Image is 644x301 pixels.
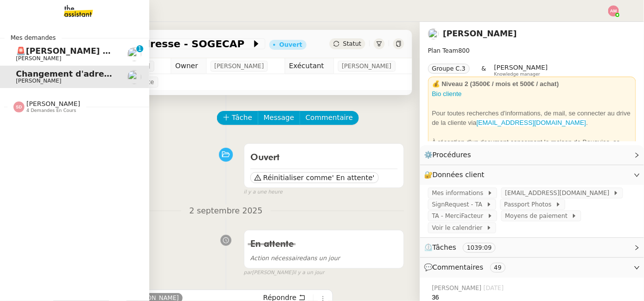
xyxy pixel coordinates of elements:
[244,188,283,197] span: il y a une heure
[26,108,76,113] span: 4 demandes en cours
[458,47,470,54] span: 800
[16,46,317,56] span: 🚨[PERSON_NAME] podcasts la [DEMOGRAPHIC_DATA] radio [DATE]
[432,211,487,221] span: TA - MerciFacteur
[342,61,392,71] span: [PERSON_NAME]
[16,69,170,79] span: Changement d'adresse - SOGECAP
[171,58,207,74] td: Owner
[16,78,61,84] span: [PERSON_NAME]
[244,269,324,277] small: [PERSON_NAME]
[420,258,644,277] div: 💬Commentaires 49
[505,211,571,221] span: Moyens de paiement
[293,269,324,277] span: il y a un jour
[494,64,548,77] app-user-label: Knowledge manager
[16,55,61,62] span: [PERSON_NAME]
[136,45,143,52] nz-badge-sup: 1
[463,243,496,253] nz-tag: 1039:09
[26,100,80,107] span: [PERSON_NAME]
[215,61,264,71] span: [PERSON_NAME]
[420,165,644,185] div: 🔐Données client
[490,263,506,273] nz-tag: 49
[428,47,458,54] span: Plan Team
[424,169,489,181] span: 🔐
[432,284,484,293] span: [PERSON_NAME]
[432,80,559,88] strong: 💰 Niveau 2 (3500€ / mois et 500€ / achat)
[52,39,251,49] span: Changement d'adresse - SOGECAP
[420,145,644,165] div: ⚙️Procédures
[428,28,439,39] img: users%2FoOAfvbuArpdbnMcWMpAFWnfObdI3%2Favatar%2F8c2f5da6-de65-4e06-b9c2-86d64bdc2f41
[300,111,359,125] button: Commentaire
[250,255,340,262] span: dans un jour
[285,58,333,74] td: Exécutant
[250,240,294,249] span: En attente
[432,263,483,271] span: Commentaires
[505,188,613,198] span: [EMAIL_ADDRESS][DOMAIN_NAME]
[4,33,62,43] span: Mes demandes
[432,151,471,159] span: Procédures
[181,204,270,218] span: 2 septembre 2025
[424,149,476,161] span: ⚙️
[608,5,619,16] img: svg
[13,101,24,112] img: svg
[217,111,258,125] button: Tâche
[264,112,294,123] span: Message
[482,64,486,77] span: &
[432,90,462,98] a: Bio cliente
[232,112,252,123] span: Tâche
[420,238,644,257] div: ⏲️Tâches 1039:09
[343,40,361,47] span: Statut
[432,171,485,179] span: Données client
[494,72,540,77] span: Knowledge manager
[332,173,374,183] span: ' En attente'
[424,243,504,251] span: ⏲️
[477,119,586,126] a: [EMAIL_ADDRESS][DOMAIN_NAME]
[250,172,379,183] button: Réinitialiser comme' En attente'
[504,200,555,209] span: Passport Photos
[432,243,456,251] span: Tâches
[432,223,486,233] span: Voir le calendrier
[138,45,142,54] p: 1
[432,188,487,198] span: Mes informations
[127,47,141,61] img: users%2F37wbV9IbQuXMU0UH0ngzBXzaEe12%2Favatar%2Fcba66ece-c48a-48c8-9897-a2adc1834457
[250,153,280,162] span: Ouvert
[484,284,506,293] span: [DATE]
[306,112,353,123] span: Commentaire
[432,137,632,167] div: À réception d'un document concernant la maison de Bouquies, se référer à la procédure
[244,269,252,277] span: par
[428,64,470,74] nz-tag: Groupe C.3
[494,64,548,71] span: [PERSON_NAME]
[432,108,632,128] div: Pour toutes recherches d'informations, de mail, se connecter au drive de la cliente via .
[432,200,486,209] span: SignRequest - TA
[279,42,302,48] div: Ouvert
[443,29,517,38] a: [PERSON_NAME]
[424,263,510,271] span: 💬
[250,255,303,262] span: Action nécessaire
[258,111,300,125] button: Message
[127,70,141,84] img: users%2FoOAfvbuArpdbnMcWMpAFWnfObdI3%2Favatar%2F8c2f5da6-de65-4e06-b9c2-86d64bdc2f41
[263,173,332,183] span: Réinitialiser comme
